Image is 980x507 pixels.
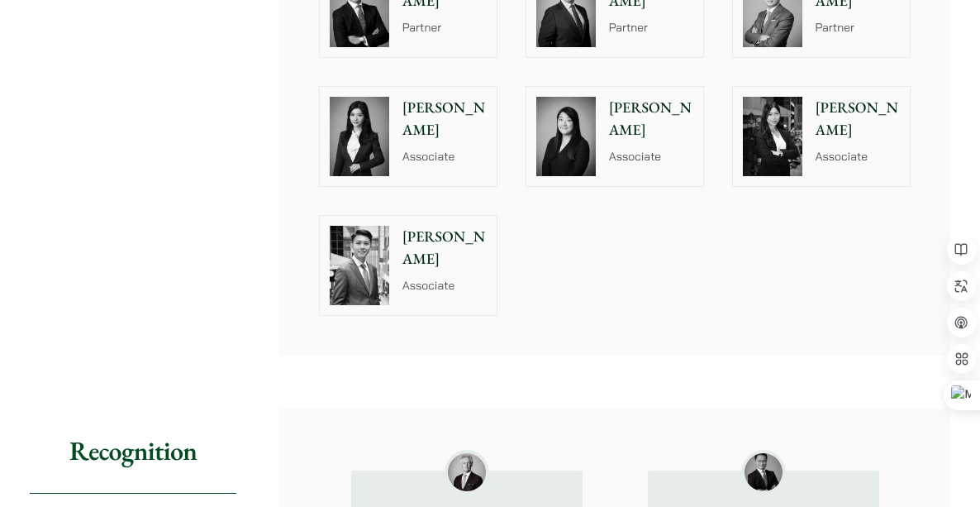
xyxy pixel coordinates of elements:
[402,277,487,294] p: Associate
[609,148,693,165] p: Associate
[816,19,900,36] p: Partner
[609,19,693,36] p: Partner
[319,215,497,316] a: [PERSON_NAME] Associate
[319,86,497,187] a: Florence Yan photo [PERSON_NAME] Associate
[526,86,704,187] a: [PERSON_NAME] Associate
[732,86,911,187] a: Joanne Lam photo [PERSON_NAME] Associate
[609,97,693,141] p: [PERSON_NAME]
[30,409,236,494] h2: Recognition
[402,19,487,36] p: Partner
[816,148,900,165] p: Associate
[816,97,900,141] p: [PERSON_NAME]
[330,97,389,176] img: Florence Yan photo
[402,148,487,165] p: Associate
[743,97,802,176] img: Joanne Lam photo
[402,226,487,270] p: [PERSON_NAME]
[402,97,487,141] p: [PERSON_NAME]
